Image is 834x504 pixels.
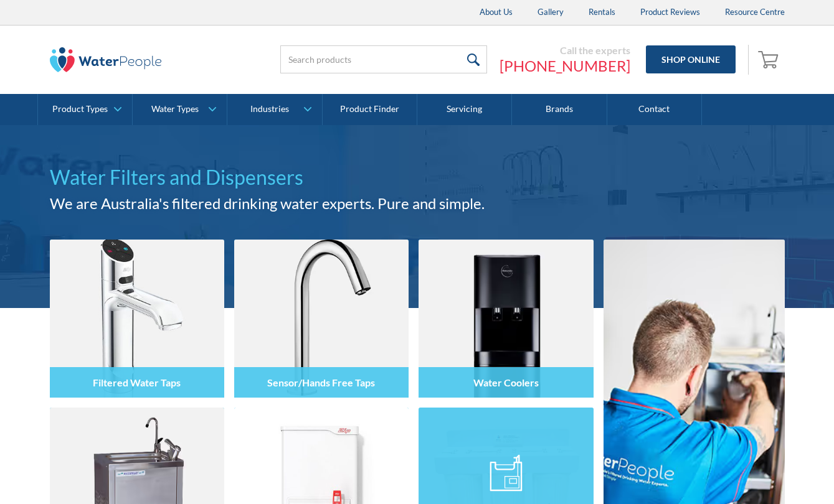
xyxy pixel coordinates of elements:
div: Industries [250,104,289,114]
img: Filtered Water Taps [50,240,224,398]
a: Shop Online [646,45,736,73]
div: Water Types [151,104,199,114]
h4: Water Coolers [473,376,539,388]
a: Water Types [133,94,227,125]
h4: Sensor/Hands Free Taps [267,376,375,388]
a: Industries [227,94,321,125]
a: Product Types [38,94,132,125]
img: Sensor/Hands Free Taps [234,240,409,398]
a: Product Finder [323,94,417,125]
a: [PHONE_NUMBER] [500,57,630,75]
a: Open empty cart [755,45,785,75]
img: Water Coolers [419,240,593,398]
input: Search products [280,45,487,73]
a: Servicing [417,94,512,125]
h4: Filtered Water Taps [93,376,181,388]
div: Call the experts [500,44,630,57]
div: Product Types [52,104,108,114]
img: The Water People [50,47,162,72]
a: Brands [512,94,607,125]
img: shopping cart [758,49,782,69]
a: Contact [607,94,702,125]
